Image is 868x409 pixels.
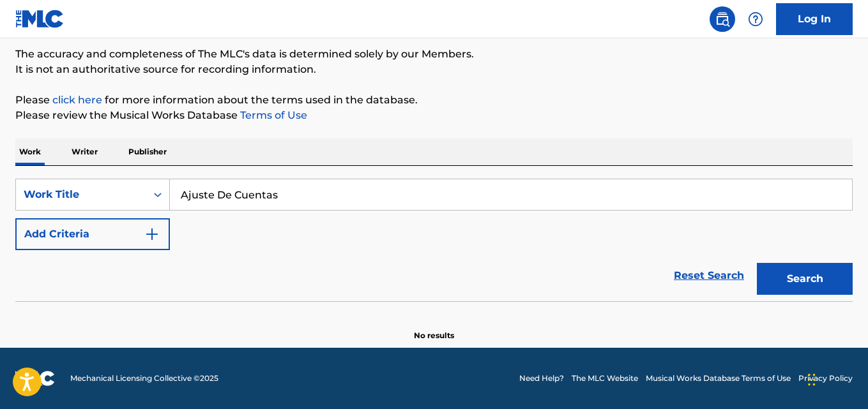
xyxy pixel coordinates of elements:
img: search [715,11,730,27]
img: logo [15,371,55,386]
button: Add Criteria [15,218,170,250]
span: Mechanical Licensing Collective © 2025 [70,373,218,384]
iframe: Chat Widget [804,348,868,409]
p: Please review the Musical Works Database [15,108,853,123]
a: Log In [776,3,853,35]
div: Help [743,6,768,32]
a: The MLC Website [572,373,638,384]
p: Writer [68,138,102,165]
button: Search [757,263,853,295]
p: No results [414,315,454,341]
a: Public Search [710,6,735,32]
a: Terms of Use [238,109,307,121]
a: Reset Search [667,262,750,290]
a: Privacy Policy [798,373,853,384]
p: The accuracy and completeness of The MLC's data is determined solely by our Members. [15,47,853,62]
p: Please for more information about the terms used in the database. [15,93,853,108]
p: Publisher [125,138,171,165]
div: Drag [808,361,816,399]
img: MLC Logo [15,10,65,28]
a: Musical Works Database Terms of Use [646,373,791,384]
a: click here [52,94,102,106]
img: help [748,11,763,27]
p: It is not an authoritative source for recording information. [15,62,853,77]
p: Work [15,138,45,165]
form: Search Form [15,179,853,301]
a: Need Help? [519,373,564,384]
img: 9d2ae6d4665cec9f34b9.svg [144,227,160,242]
div: Work Title [24,187,139,202]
